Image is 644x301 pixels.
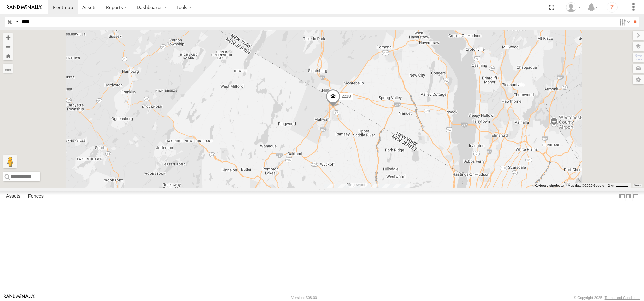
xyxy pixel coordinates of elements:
[3,51,13,60] button: Zoom Home
[342,94,351,99] span: 2218
[563,2,583,12] div: Thomas Ward
[634,184,641,187] a: Terms (opens in new tab)
[3,64,13,73] label: Measure
[3,155,17,168] button: Drag Pegman onto the map to open Street View
[568,184,604,187] span: Map data ©2025 Google
[605,296,640,300] a: Terms and Conditions
[607,2,618,13] i: ?
[625,191,632,201] label: Dock Summary Table to the Right
[606,183,631,188] button: Map Scale: 2 km per 35 pixels
[619,191,625,201] label: Dock Summary Table to the Left
[3,192,24,201] label: Assets
[608,184,615,187] span: 2 km
[633,75,644,84] label: Map Settings
[291,296,317,300] div: Version: 308.00
[14,17,19,27] label: Search Query
[4,294,35,301] a: Visit our Website
[7,5,42,10] img: rand-logo.svg
[3,42,13,51] button: Zoom out
[632,191,639,201] label: Hide Summary Table
[24,192,47,201] label: Fences
[574,296,640,300] div: © Copyright 2025 -
[616,17,631,27] label: Search Filter Options
[3,33,13,42] button: Zoom in
[535,183,563,188] button: Keyboard shortcuts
